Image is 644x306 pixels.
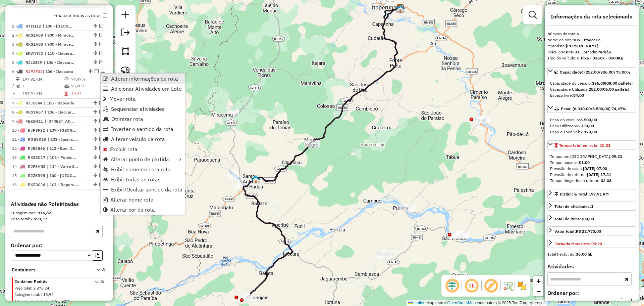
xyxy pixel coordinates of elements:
[110,207,155,212] span: Alterar cor da rota
[101,74,185,84] li: Alterar informações da rota
[14,292,39,297] span: Cubagem total
[11,241,107,249] label: Ordenar por:
[109,96,136,101] span: Mover rota
[93,101,97,105] em: Alterar sequência das rotas
[53,12,107,19] label: Finalizar todas as rotas
[547,31,636,37] div: Número da rota:
[101,84,185,94] li: Adicionar Atividades em Lote
[550,160,633,166] div: Tempo paradas:
[550,172,633,178] div: Previsão de retorno:
[93,60,97,64] em: Alterar sequência das rotas
[12,164,45,169] span: 14 -
[64,77,69,81] i: % de utilização do peso
[38,210,51,215] strong: 116,82
[25,24,41,29] span: RTI1I12
[547,104,636,113] a: Peso: (6.330,00/8.500,00) 74,47%
[28,164,45,169] span: RJF5H53
[12,146,45,151] span: 12 -
[93,42,97,46] em: Alterar sequência das rotas
[30,216,47,221] strong: 2.999,37
[44,59,74,65] span: 106 - Itaocaria, 120 - Jaguarembé
[517,280,527,291] img: Exibir/Ocultar setores
[398,204,415,211] div: Atividade não roteirizada - L DOS PASSOS CORTES
[28,155,45,160] span: RKE3C17
[14,299,59,304] span: Total de atividades/pedidos
[12,137,46,142] span: 11 -
[577,55,623,60] strong: F. Fixa - 336Cx - 8500Kg
[12,24,41,29] span: 1 -
[12,128,45,133] span: 10 -
[12,51,43,56] span: 4 -
[25,100,42,105] span: RJJ5E44
[550,154,633,160] div: Tempo em [GEOGRAPHIC_DATA]:
[447,232,464,239] div: Atividade não roteirizada - RODRIGO PEREIRA DA S
[12,83,15,89] td: /
[99,101,103,105] em: Visualizar rota
[111,177,161,182] span: Exibir todas as rotas
[93,51,97,55] em: Alterar sequência das rotas
[587,172,611,177] strong: [DATE] 17:31
[547,214,636,223] a: Total de itens:300,00
[576,252,592,257] strong: 36,00 hL
[16,84,20,88] i: Total de Atividades
[589,87,602,92] strong: 252,00
[110,197,154,202] span: Alterar nome rota
[550,117,597,122] span: Peso do veículo:
[64,84,69,88] i: % de utilização da cubagem
[92,250,103,261] button: Ordem crescente
[547,78,636,101] div: Capacidade: (252,00/336,00) 75,00%
[28,137,46,142] span: RGB9D18
[47,127,77,133] span: 107 - Santo Antonio Padua, 110 - Itaperuna / Aeroporto
[119,8,132,23] a: Nova sessão e pesquisa
[28,173,45,178] span: RJZ6B95
[45,50,75,56] span: 110 - Itaperuna / Aeroporto
[533,286,543,296] a: Zoom out
[39,292,40,297] span: :
[111,76,178,81] span: Alterar informações da rota
[25,69,43,74] span: RJP3F33
[99,137,103,141] em: Visualizar rota
[45,41,75,47] span: 900 - Miracema
[425,301,426,305] span: |
[304,140,320,147] div: Atividade não roteirizada - BAZAR ECCARD DE SOUZ
[99,110,103,114] em: Visualizar rota
[502,280,513,291] img: Fluxo de ruas
[99,155,103,159] em: Visualizar rota
[251,175,260,184] img: PA - ITAPERUNA
[93,155,97,159] em: Alterar sequência das rotas
[22,76,64,83] td: 197,91 KM
[33,286,49,291] span: 2.976,24
[111,136,165,142] span: Alterar veículo da rota
[111,187,182,192] span: Exibir/Ocultar sentido da rota
[547,55,636,61] div: Tipo do veículo:
[483,278,499,294] span: Exibir rótulo
[581,216,594,221] strong: 300,00
[547,140,636,149] a: Tempo total em rota: 10:31
[12,182,45,187] span: 16 -
[93,173,97,177] em: Alterar sequência das rotas
[547,189,636,198] a: Distância Total:197,91 KM
[577,31,579,36] strong: 6
[44,100,75,106] span: 106 - Itaocaria
[99,164,103,168] em: Visualizar rota
[99,42,103,46] em: Visualizar rota
[579,49,611,54] span: | Jornada:
[89,69,93,73] em: Alterar sequência das rotas
[547,289,636,297] label: Ordenar por:
[12,90,15,97] td: =
[561,106,626,111] span: Peso: (6.330,00/8.500,00) 74,47%
[93,24,97,28] em: Alterar sequência das rotas
[554,191,609,197] div: Distância Total:
[407,300,547,306] div: Map data © contributors,© 2025 TomTom, Microsoft
[121,46,130,56] img: Selecionar atividades - polígono
[12,60,42,65] span: 5 -
[25,60,42,65] span: RJL5J59
[25,42,43,47] span: RKS1A68
[101,164,185,174] li: Exibir somente esta rota
[11,216,107,222] div: Peso total:
[464,278,480,294] span: Ocultar NR
[12,119,43,124] span: 9 -
[12,173,45,178] span: 15 -
[99,60,103,64] em: Visualizar rota
[71,76,101,83] td: 74,47%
